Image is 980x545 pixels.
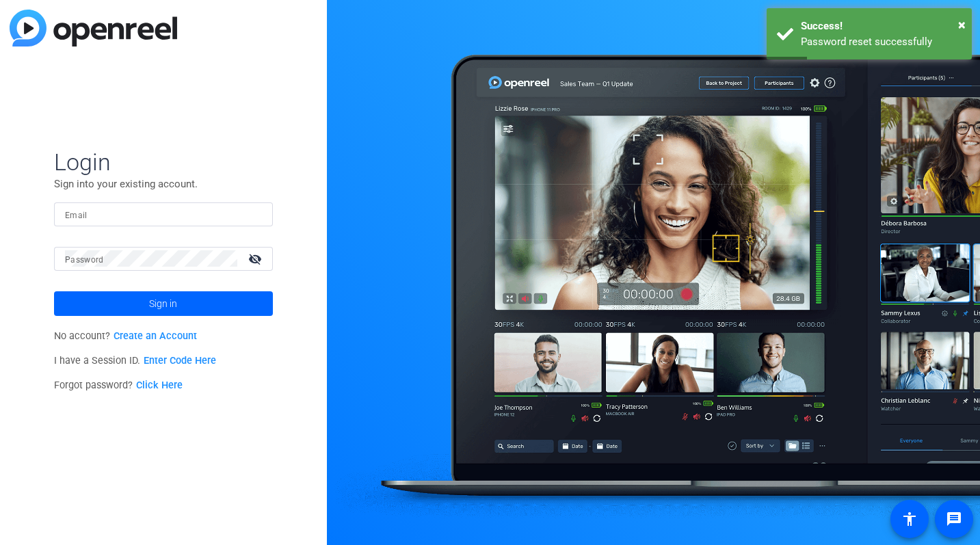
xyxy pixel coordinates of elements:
[65,206,262,222] input: Enter Email Address
[10,10,177,46] img: blue-gradient.svg
[901,511,918,527] mat-icon: accessibility
[54,148,273,176] span: Login
[144,355,216,367] a: Enter Code Here
[801,18,962,34] div: Success!
[240,249,273,269] mat-icon: visibility_off
[54,330,197,342] span: No account?
[54,380,183,391] span: Forgot password?
[114,330,197,342] a: Create an Account
[136,380,183,391] a: Click Here
[958,14,966,35] button: Close
[958,16,966,33] span: ×
[801,34,962,50] div: Password reset successfully
[54,291,273,316] button: Sign in
[65,211,88,220] mat-label: Email
[54,176,273,191] p: Sign into your existing account.
[946,511,962,527] mat-icon: message
[149,287,177,321] span: Sign in
[54,355,216,367] span: I have a Session ID.
[65,255,104,265] mat-label: Password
